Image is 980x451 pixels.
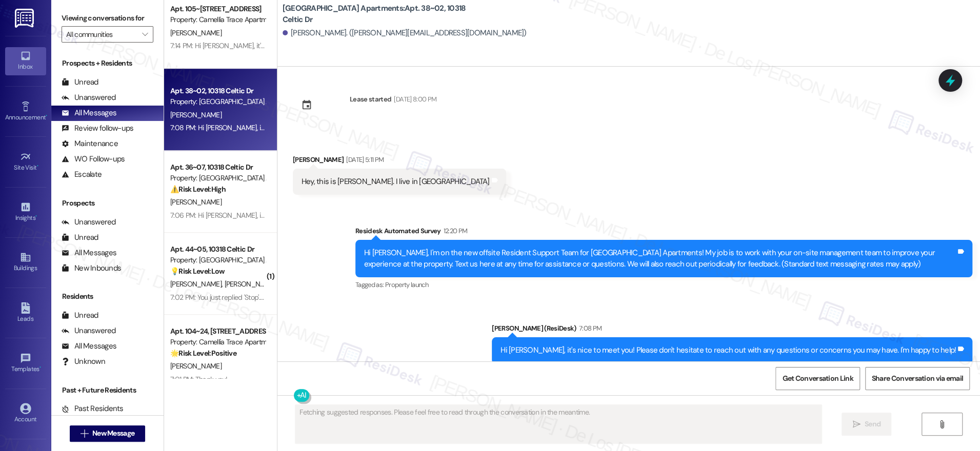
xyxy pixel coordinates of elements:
button: Get Conversation Link [775,367,859,390]
i:  [938,420,946,428]
span: [PERSON_NAME] [170,361,222,371]
div: Past Residents [62,403,124,414]
span: • [39,364,41,371]
img: ResiDesk Logo [15,9,36,28]
span: Get Conversation Link [782,373,853,384]
span: • [35,213,37,220]
div: All Messages [62,341,116,352]
button: Share Conversation via email [865,367,970,390]
div: New Inbounds [62,263,121,274]
strong: 💡 Risk Level: Low [170,266,225,276]
a: Account [5,400,46,427]
div: Property: Camellia Trace Apartments [170,14,265,25]
span: [PERSON_NAME] [170,197,222,207]
button: Send [842,413,891,436]
i:  [142,30,148,38]
div: Unknown [62,356,105,367]
div: Residesk Automated Survey [355,225,972,240]
div: Property: [GEOGRAPHIC_DATA] Apartments [170,255,265,265]
div: 7:08 PM [576,323,602,334]
div: 7:02 PM: You just replied 'Stop'. Are you sure you want to opt out of this thread? Please reply w... [170,293,561,302]
div: Property: Camellia Trace Apartments [170,337,265,347]
span: [PERSON_NAME] [170,279,225,289]
div: Unanswered [62,92,116,103]
div: [PERSON_NAME] [293,154,506,169]
a: Buildings [5,249,46,276]
div: [PERSON_NAME] (ResiDesk) [492,323,972,337]
div: All Messages [62,108,116,118]
span: • [46,112,47,119]
div: Hey, this is [PERSON_NAME]. I live in [GEOGRAPHIC_DATA] [302,176,490,187]
div: All Messages [62,248,116,258]
i:  [852,420,860,428]
div: Apt. 105~[STREET_ADDRESS] [170,4,265,14]
div: Unanswered [62,325,116,336]
div: Prospects [51,198,164,209]
div: 7:06 PM: Hi [PERSON_NAME], it’s nice to meet you, and thank you for reaching out! I understand yo... [170,211,868,220]
button: New Message [70,425,146,442]
a: Leads [5,299,46,327]
div: 7:01 PM: Thank you! [170,375,228,384]
b: [GEOGRAPHIC_DATA] Apartments: Apt. 38~02, 10318 Celtic Dr [283,3,488,25]
div: Maintenance [62,138,118,149]
div: Apt. 36~07, 10318 Celtic Dr [170,162,265,173]
div: Apt. 104~24, [STREET_ADDRESS] [170,326,265,337]
div: Property: [GEOGRAPHIC_DATA] Apartments [170,173,265,183]
label: Viewing conversations for [62,10,153,26]
span: Property launch [385,280,428,289]
span: New Message [92,428,134,439]
div: Unread [62,310,98,321]
span: [PERSON_NAME] [170,28,222,37]
div: Apt. 44~05, 10318 Celtic Dr [170,244,265,255]
a: Inbox [5,47,46,75]
span: [PERSON_NAME] [170,110,222,119]
div: Hi [PERSON_NAME], I'm on the new offsite Resident Support Team for [GEOGRAPHIC_DATA] Apartments! ... [364,248,956,270]
div: 12:20 PM [441,225,468,236]
textarea: Fetching suggested responses. Please feel free to read through the conversation in the meantime. [295,405,822,443]
div: Prospects + Residents [51,58,164,69]
div: Hi [PERSON_NAME], it's nice to meet you! Please don't hesitate to reach out with any questions or... [501,345,956,356]
div: Unread [62,77,98,88]
span: Send [865,419,881,429]
div: Apt. 38~02, 10318 Celtic Dr [170,86,265,96]
a: Templates • [5,350,46,377]
div: Past + Future Residents [51,385,164,396]
div: WO Follow-ups [62,154,125,165]
div: Tagged as: [355,277,972,292]
div: [DATE] 5:11 PM [344,154,384,165]
a: Insights • [5,198,46,226]
div: Escalate [62,169,102,180]
div: Property: [GEOGRAPHIC_DATA] Apartments [170,96,265,107]
div: [DATE] 8:00 PM [391,94,436,105]
div: 7:08 PM: Hi [PERSON_NAME], it's nice to meet you! Please don't hesitate to reach out with any que... [170,123,614,132]
div: Unread [62,232,98,243]
div: Unanswered [62,217,116,228]
input: All communities [66,26,137,43]
div: Review follow-ups [62,123,133,134]
strong: 🌟 Risk Level: Positive [170,348,236,358]
div: Residents [51,291,164,302]
div: Lease started [350,94,392,105]
strong: ⚠️ Risk Level: High [170,184,226,194]
span: • [37,162,38,170]
span: [PERSON_NAME] [224,279,278,289]
div: [PERSON_NAME]. ([PERSON_NAME][EMAIL_ADDRESS][DOMAIN_NAME]) [283,28,527,38]
span: Share Conversation via email [872,373,963,384]
i:  [81,429,88,438]
a: Site Visit • [5,148,46,176]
